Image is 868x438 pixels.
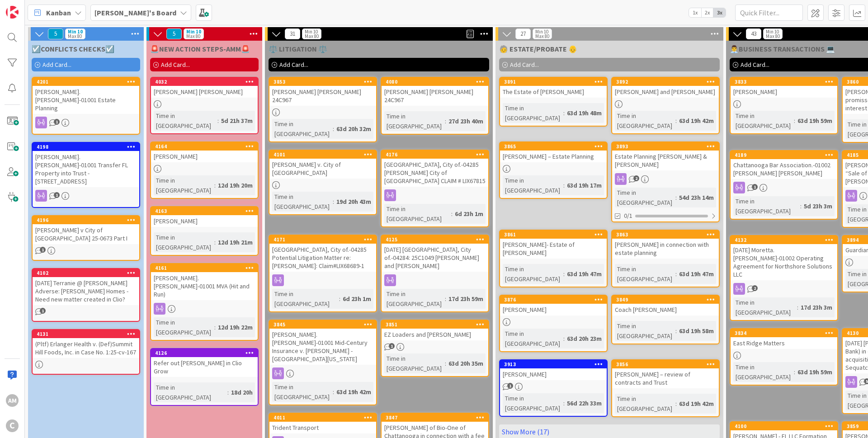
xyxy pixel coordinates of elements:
a: 3861[PERSON_NAME]- Estate of [PERSON_NAME]Time in [GEOGRAPHIC_DATA]:63d 19h 47m [499,230,608,287]
div: Time in [GEOGRAPHIC_DATA] [615,188,675,207]
div: 3865 [500,142,607,151]
div: 4032 [155,79,258,85]
span: : [227,387,229,397]
div: 18d 20h [229,387,255,397]
div: [GEOGRAPHIC_DATA], City of.-04285 [PERSON_NAME] City of [GEOGRAPHIC_DATA] CLAIM # LIX67815 [382,159,488,187]
div: [PERSON_NAME] – Estate Planning [500,151,607,162]
div: 63d 19h 59m [795,116,835,126]
div: 4189 [731,151,837,159]
span: : [214,237,216,247]
div: 3847 [386,414,488,421]
div: [PERSON_NAME] [500,368,607,380]
div: 3863 [612,231,719,239]
div: AM [6,394,19,407]
div: 3876[PERSON_NAME] [500,296,607,316]
img: Visit kanbanzone.com [6,6,19,19]
div: 5d 21h 37m [219,116,255,126]
a: 3893Estate Planning [PERSON_NAME] & [PERSON_NAME]Time in [GEOGRAPHIC_DATA]:54d 23h 14m0/1 [611,141,720,222]
div: 3861[PERSON_NAME]- Estate of [PERSON_NAME] [500,231,607,259]
div: 3853 [274,79,376,85]
span: ☑️CONFLICTS CHECKS☑️ [32,44,114,53]
div: 4201 [33,78,139,86]
div: 63d 19h 42m [677,116,716,126]
div: 4189 [735,152,837,158]
div: 4198 [33,143,139,151]
div: 4125 [382,235,488,244]
div: 3856 [616,361,719,367]
div: Time in [GEOGRAPHIC_DATA] [272,119,333,139]
div: 3833 [735,79,837,85]
div: Min 10 [766,29,779,34]
div: 56d 22h 33m [565,398,604,408]
div: Max 80 [186,34,200,38]
div: 17d 23h 3m [798,302,835,312]
span: : [563,398,565,408]
span: Add Card... [42,61,71,69]
div: [PERSON_NAME] – review of contracts and Trust [612,368,719,388]
div: 4080[PERSON_NAME] [PERSON_NAME] 24C967 [382,78,488,106]
div: 3892[PERSON_NAME] and [PERSON_NAME] [612,78,719,98]
a: 3863[PERSON_NAME] in connection with estate planningTime in [GEOGRAPHIC_DATA]:63d 19h 47m [611,230,720,287]
div: 6d 23h 1m [340,294,373,304]
div: Time in [GEOGRAPHIC_DATA] [384,204,451,224]
div: [PERSON_NAME] [PERSON_NAME] 24C967 [382,86,488,106]
span: : [675,399,677,409]
div: 4101 [274,151,376,158]
div: 4198 [37,144,139,150]
div: Max 80 [305,34,319,38]
div: Time in [GEOGRAPHIC_DATA] [503,329,563,349]
a: 4201[PERSON_NAME].[PERSON_NAME]-01001 Estate Planning [32,77,140,135]
a: 4101[PERSON_NAME] v. City of [GEOGRAPHIC_DATA]Time in [GEOGRAPHIC_DATA]:19d 20h 43m [269,150,377,215]
span: : [794,367,795,377]
div: 3845 [269,320,376,329]
div: Chattanooga Bar Association.-01002 [PERSON_NAME] [PERSON_NAME] [731,159,837,179]
a: 4132[DATE] Moretta.[PERSON_NAME]-01002 Operating Agreement for Northshore Solutions LLCTime in [G... [730,235,838,321]
div: [PERSON_NAME]- Estate of [PERSON_NAME] [500,239,607,259]
div: East Ridge Matters [731,337,837,349]
div: 3845[PERSON_NAME].[PERSON_NAME]-01001 Mid-Century Insurance v. [PERSON_NAME] - [GEOGRAPHIC_DATA][... [269,320,376,365]
span: Add Card... [741,61,769,69]
div: 4201[PERSON_NAME].[PERSON_NAME]-01001 Estate Planning [33,78,139,114]
div: 4011Trident Transport [269,414,376,433]
div: Max 80 [68,34,82,38]
div: 3863[PERSON_NAME] in connection with estate planning [612,231,719,259]
div: 4125[DATE] [GEOGRAPHIC_DATA], City of.-04284: 25C1049 [PERSON_NAME] and [PERSON_NAME] [382,235,488,272]
div: 12d 19h 20m [216,180,255,190]
div: 4164 [155,143,258,150]
a: 4196[PERSON_NAME] v City of [GEOGRAPHIC_DATA] 25-0673 Part I [32,215,140,261]
span: 1 [40,308,46,314]
span: : [563,108,565,118]
div: 63d 19h 59m [795,367,835,377]
div: 4189Chattanooga Bar Association.-01002 [PERSON_NAME] [PERSON_NAME] [731,151,837,179]
div: Time in [GEOGRAPHIC_DATA] [733,297,797,317]
span: 🧓 ESTATE/PROBATE 👴 [499,44,577,53]
div: [DATE] Terranie @ [PERSON_NAME] Adverse: [PERSON_NAME] Homes - Need new matter created in Clio? [33,277,139,305]
div: 6d 23h 1m [453,209,486,219]
div: 3865 [504,143,607,150]
div: Time in [GEOGRAPHIC_DATA] [615,394,675,414]
div: Time in [GEOGRAPHIC_DATA] [154,317,214,337]
a: 3834East Ridge MattersTime in [GEOGRAPHIC_DATA]:63d 19h 59m [730,328,838,386]
div: C [6,419,19,432]
div: [PERSON_NAME] [500,304,607,316]
span: 1 [54,192,60,198]
a: 3913[PERSON_NAME]Time in [GEOGRAPHIC_DATA]:56d 22h 33m [499,359,608,417]
a: 3845[PERSON_NAME].[PERSON_NAME]-01001 Mid-Century Insurance v. [PERSON_NAME] - [GEOGRAPHIC_DATA][... [269,320,377,405]
div: (Pltf) Erlanger Health v. (Def)Summit Hill Foods, Inc. in Case No. 1:25-cv-167 [33,338,139,358]
div: 4131 [37,331,139,337]
div: 4032[PERSON_NAME] [PERSON_NAME] [151,78,258,98]
span: : [797,302,798,312]
div: 3856[PERSON_NAME] – review of contracts and Trust [612,360,719,388]
div: 4132[DATE] Moretta.[PERSON_NAME]-01002 Operating Agreement for Northshore Solutions LLC [731,236,837,280]
div: 4126Refer out [PERSON_NAME] in Clio Grow [151,349,258,377]
span: 5 [48,28,63,39]
div: 63d 20h 32m [334,124,373,134]
div: 4132 [735,237,837,243]
a: 4161[PERSON_NAME].[PERSON_NAME]-01001 MVA (Hit and Run)Time in [GEOGRAPHIC_DATA]:12d 19h 22m [150,263,259,341]
span: : [217,116,219,126]
div: Time in [GEOGRAPHIC_DATA] [272,382,333,402]
a: 4198[PERSON_NAME].[PERSON_NAME]-01001 Transfer FL Property into Trust - [STREET_ADDRESS] [32,142,140,208]
span: 2 [633,175,639,181]
div: Min 10 [535,29,548,34]
div: Time in [GEOGRAPHIC_DATA] [733,111,794,131]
